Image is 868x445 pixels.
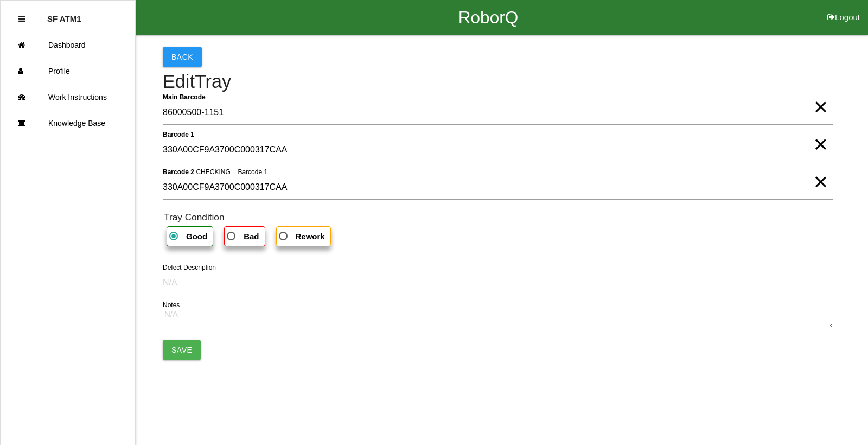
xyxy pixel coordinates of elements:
b: Barcode 2 [163,168,194,176]
a: Dashboard [1,32,135,58]
input: Required [163,100,833,125]
label: Notes [163,300,180,310]
p: SF ATM1 [47,6,81,23]
a: Work Instructions [1,84,135,110]
span: Clear Input [814,85,828,107]
b: Good [186,232,207,241]
b: Main Barcode [163,93,206,101]
b: Bad [244,232,259,241]
h4: Edit Tray [163,72,833,92]
h6: Tray Condition [164,212,833,223]
input: N/A [163,270,833,295]
label: Defect Description [163,263,216,272]
b: Barcode 1 [163,131,194,138]
a: Knowledge Base [1,110,135,136]
a: Profile [1,58,135,84]
button: Back [163,47,202,67]
div: Close [18,6,25,32]
button: Save [163,340,201,360]
span: Clear Input [814,160,828,182]
span: CHECKING = Barcode 1 [196,168,267,176]
b: Rework [296,232,325,241]
span: Clear Input [814,123,828,144]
